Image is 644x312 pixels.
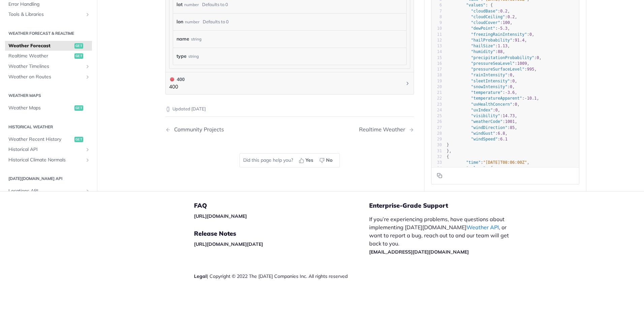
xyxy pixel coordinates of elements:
[515,37,524,42] span: 91.4
[326,157,332,164] span: No
[85,12,90,17] button: Show subpages for Tools & Libraries
[431,125,442,130] div: 27
[369,202,527,210] h5: Enterprise-Grade Support
[508,14,515,19] span: 0.2
[510,73,512,77] span: 0
[431,2,442,8] div: 6
[170,77,174,81] span: 400
[471,137,497,141] span: "windSpeed"
[447,44,510,48] span: : ,
[500,137,508,141] span: 6.1
[505,119,515,124] span: 1001
[447,148,452,153] span: },
[169,83,185,91] p: 400
[503,20,510,25] span: 100
[431,72,442,78] div: 18
[85,188,90,194] button: Show subpages for Locations API
[431,154,442,159] div: 32
[510,84,512,89] span: 0
[447,84,515,89] span: : ,
[85,64,90,69] button: Show subpages for Weather Timelines
[471,73,507,77] span: "rainIntensity"
[5,72,92,82] a: Weather on RoutesShow subpages for Weather on Routes
[471,131,495,135] span: "windGust"
[512,78,515,83] span: 0
[447,90,517,95] span: : ,
[431,160,442,165] div: 33
[431,136,442,142] div: 29
[194,202,369,210] h5: FAQ
[447,49,505,54] span: : ,
[431,37,442,43] div: 12
[527,96,537,101] span: 10.1
[471,32,527,36] span: "freezingRainIntensity"
[431,113,442,119] div: 25
[447,137,508,141] span: :
[447,107,500,112] span: : ,
[471,37,512,42] span: "hailProbability"
[5,30,92,36] h2: Weather Forecast & realtime
[447,78,517,83] span: : ,
[8,1,90,7] span: Error Handling
[5,124,92,130] h2: Historical Weather
[5,41,92,51] a: Weather Forecastget
[471,96,522,101] span: "temperatureApparent"
[8,146,83,153] span: Historical API
[471,49,495,54] span: "humidity"
[471,102,512,106] span: "uvHealthConcern"
[194,273,369,280] div: | Copyright © 2022 The [DATE] Companies Inc. All rights reserved
[466,160,481,165] span: "time"
[8,188,83,194] span: Locations API
[471,44,495,48] span: "hailSize"
[431,26,442,31] div: 10
[369,249,469,255] a: [EMAIL_ADDRESS][DATE][DOMAIN_NAME]
[447,32,534,36] span: : ,
[176,51,187,61] label: type
[369,215,516,256] p: If you’re experiencing problems, have questions about implementing [DATE][DOMAIN_NAME] , or want ...
[466,224,499,231] a: Weather API
[447,14,517,19] span: : ,
[466,166,486,171] span: "values"
[503,113,515,118] span: 14.73
[5,9,92,20] a: Tools & LibrariesShow subpages for Tools & Libraries
[431,43,442,49] div: 13
[471,113,500,118] span: "visibility"
[447,154,449,159] span: {
[194,230,369,238] h5: Release Notes
[447,119,517,124] span: : ,
[176,17,183,27] label: lon
[296,155,317,165] button: Yes
[447,67,537,72] span: : ,
[431,148,442,154] div: 31
[8,105,73,111] span: Weather Maps
[5,176,92,182] h2: [DATE][DOMAIN_NAME] API
[500,8,508,13] span: 0.2
[171,126,224,133] div: Community Projects
[431,130,442,136] div: 28
[471,55,534,60] span: "precipitationProbability"
[5,134,92,144] a: Weather Recent Historyget
[529,32,532,36] span: 0
[431,165,442,171] div: 34
[508,90,515,95] span: 3.6
[8,136,73,142] span: Weather Recent History
[500,26,508,31] span: 5.3
[447,73,515,77] span: : ,
[8,63,83,70] span: Weather Timelines
[471,107,493,112] span: "uvIndex"
[515,102,517,106] span: 0
[8,11,83,18] span: Tools & Libraries
[435,171,444,181] button: Copy to clipboard
[85,74,90,79] button: Show subpages for Weather on Routes
[5,155,92,165] a: Historical Climate NormalsShow subpages for Historical Climate Normals
[194,273,207,279] a: Legal
[431,60,442,66] div: 16
[498,44,508,48] span: 1.13
[431,67,442,72] div: 17
[483,160,527,165] span: "[DATE]T08:06:00Z"
[517,61,527,66] span: 1009
[471,61,515,66] span: "pressureSeaLevel"
[431,14,442,20] div: 8
[524,96,527,101] span: -
[431,84,442,89] div: 20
